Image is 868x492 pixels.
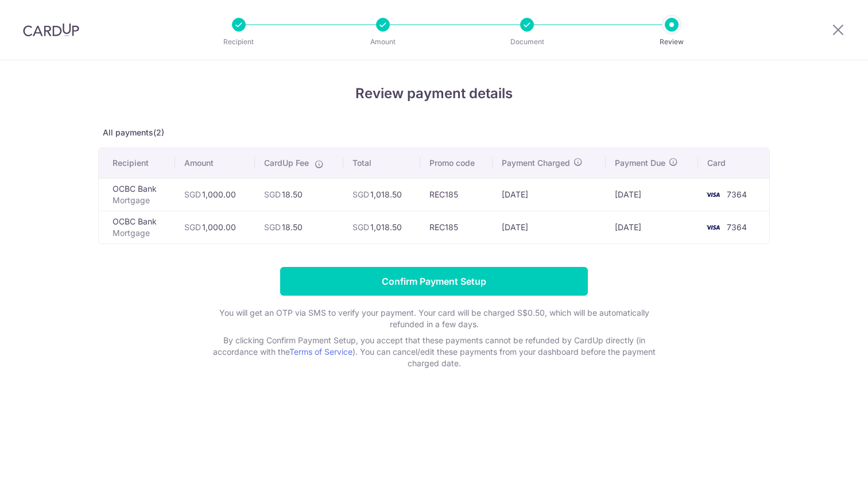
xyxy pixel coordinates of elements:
p: Review [629,36,714,48]
p: By clicking Confirm Payment Setup, you accept that these payments cannot be refunded by CardUp di... [204,335,664,369]
p: Document [485,36,569,48]
td: [DATE] [606,178,698,211]
p: Recipient [196,36,281,48]
span: SGD [264,222,281,232]
p: Amount [340,36,425,48]
span: SGD [184,222,201,232]
th: Card [698,148,769,178]
span: SGD [264,189,281,199]
p: Mortgage [113,227,166,239]
td: 1,018.50 [343,211,420,243]
td: 1,000.00 [175,178,255,211]
td: [DATE] [493,211,606,243]
img: CardUp [23,23,79,37]
span: CardUp Fee [264,157,309,169]
td: REC185 [420,211,493,243]
a: Terms of Service [289,347,352,357]
th: Amount [175,148,255,178]
input: Confirm Payment Setup [280,267,588,296]
span: 7364 [727,222,747,232]
td: 18.50 [255,178,344,211]
td: REC185 [420,178,493,211]
h4: Review payment details [98,83,770,104]
td: [DATE] [606,211,698,243]
td: OCBC Bank [99,178,175,211]
img: <span class="translation_missing" title="translation missing: en.account_steps.new_confirm_form.b... [702,188,724,202]
th: Recipient [99,148,175,178]
p: Mortgage [113,195,166,206]
th: Total [343,148,420,178]
span: SGD [352,189,369,199]
th: Promo code [420,148,493,178]
p: You will get an OTP via SMS to verify your payment. Your card will be charged S$0.50, which will ... [204,307,664,330]
span: SGD [352,222,369,232]
span: Payment Charged [502,157,570,169]
td: 1,018.50 [343,178,420,211]
p: All payments(2) [98,127,770,138]
td: [DATE] [493,178,606,211]
span: SGD [184,189,201,199]
td: 1,000.00 [175,211,255,243]
td: OCBC Bank [99,211,175,243]
td: 18.50 [255,211,344,243]
span: Payment Due [615,157,665,169]
img: <span class="translation_missing" title="translation missing: en.account_steps.new_confirm_form.b... [702,220,724,234]
span: 7364 [727,189,747,199]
